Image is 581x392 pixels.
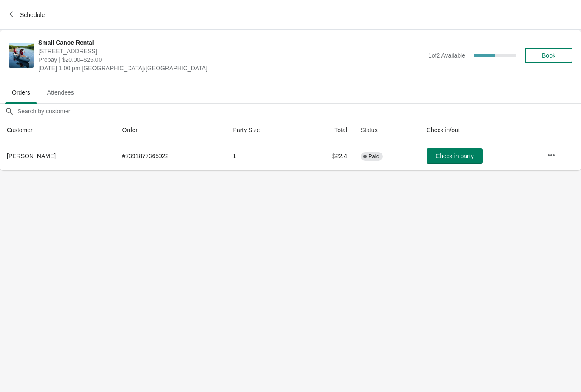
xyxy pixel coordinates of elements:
[301,141,354,170] td: $22.4
[428,52,465,59] span: 1 of 2 Available
[38,47,424,55] span: [STREET_ADDRESS]
[436,153,473,159] span: Check in party
[38,55,424,64] span: Prepay | $20.00–$25.00
[301,119,354,141] th: Total
[354,119,420,141] th: Status
[7,153,56,159] span: [PERSON_NAME]
[38,38,424,47] span: Small Canoe Rental
[4,7,51,23] button: Schedule
[40,85,81,100] span: Attendees
[38,64,424,72] span: [DATE] 1:00 pm [GEOGRAPHIC_DATA]/[GEOGRAPHIC_DATA]
[17,104,581,119] input: Search by customer
[542,52,555,59] span: Book
[420,119,540,141] th: Check in/out
[427,148,483,164] button: Check in party
[9,43,34,68] img: Small Canoe Rental
[5,85,37,100] span: Orders
[115,119,226,141] th: Order
[525,48,572,63] button: Book
[226,141,302,170] td: 1
[226,119,302,141] th: Party Size
[368,153,379,160] span: Paid
[115,141,226,170] td: # 7391877365922
[20,12,45,18] span: Schedule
